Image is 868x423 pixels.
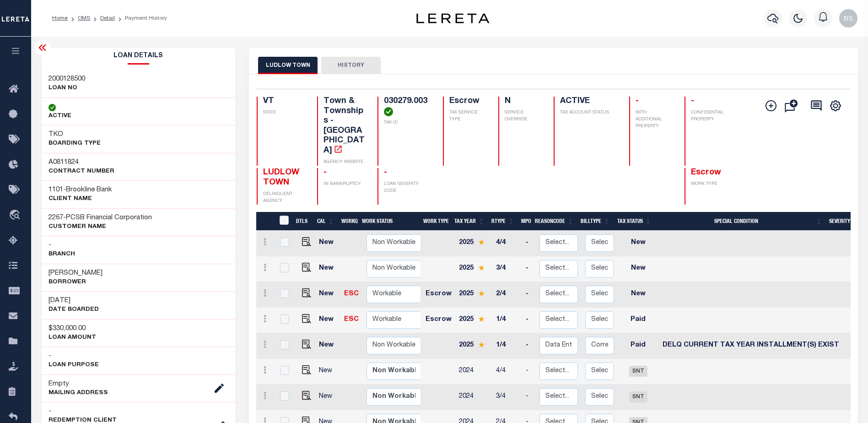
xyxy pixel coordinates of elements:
td: - [522,231,536,256]
th: Tax Status: activate to sort column ascending [613,212,655,231]
img: Star.svg [478,290,485,296]
p: WITH ADDITIONAL PROPERTY [636,109,674,130]
p: DATE BOARDED [49,305,99,315]
td: 2025 [455,308,492,333]
td: 2025 [455,282,492,308]
p: Branch [49,250,75,259]
h4: ACTIVE [560,97,618,107]
p: IN BANKRUPTCY [323,181,367,188]
th: Tax Year: activate to sort column ascending [451,212,488,231]
td: New [315,333,340,359]
span: - [636,97,639,105]
h3: - [49,407,117,416]
h3: [DATE] [49,296,99,305]
h3: - [49,213,152,222]
th: CAL: activate to sort column ascending [313,212,338,231]
td: - [522,282,536,308]
span: - [323,168,327,177]
td: 4/4 [492,359,522,385]
td: 2025 [455,256,492,282]
img: check-icon-green.svg [384,107,393,116]
td: Paid [618,333,659,359]
td: New [315,256,340,282]
th: Special Condition: activate to sort column ascending [655,212,825,231]
td: 2024 [455,359,492,385]
td: - [522,385,536,410]
td: Paid [618,308,659,333]
td: Escrow [422,308,455,333]
p: ACTIVE [49,112,71,121]
td: - [522,256,536,282]
p: LOAN AMOUNT [49,333,96,342]
p: Contract Number [49,167,114,176]
td: 1/4 [492,333,522,359]
td: 2/4 [492,282,522,308]
h3: A0811824 [49,158,114,167]
a: ESC [344,291,359,297]
td: New [315,282,340,308]
h4: Escrow [449,97,487,107]
h3: - [49,352,99,361]
span: LUDLOW TOWN [263,168,299,187]
th: BillType: activate to sort column ascending [577,212,613,231]
span: DELQ CURRENT TAX YEAR INSTALLMENT(S) EXIST [663,342,839,348]
a: Detail [100,16,115,21]
img: Star.svg [478,316,485,322]
h4: 030279.003 [384,97,432,116]
i: travel_explore [9,210,23,222]
td: - [522,333,536,359]
p: BOARDING TYPE [49,139,101,148]
img: svg+xml;base64,PHN2ZyB4bWxucz0iaHR0cDovL3d3dy53My5vcmcvMjAwMC9zdmciIHBvaW50ZXItZXZlbnRzPSJub25lIi... [839,9,857,27]
a: OMS [78,16,90,21]
th: MPO [518,212,531,231]
p: AGENCY WEBSITE [323,159,367,166]
li: Payment History [115,14,167,22]
h4: Town & Townships - [GEOGRAPHIC_DATA] [323,97,367,156]
td: 2025 [455,333,492,359]
button: HISTORY [321,57,381,74]
span: Escrow [691,168,721,177]
td: - [522,359,536,385]
span: 2267 [49,214,63,221]
span: Brookline Bank [66,186,112,193]
p: TAX ACCOUNT STATUS [560,109,618,116]
h3: - [49,241,75,250]
th: Work Status [358,212,421,231]
img: Star.svg [478,265,485,271]
p: STATE [263,109,306,116]
p: CLIENT Name [49,195,112,204]
p: TAX ID [384,119,432,126]
a: Home [52,16,68,21]
p: DELINQUENT AGENCY [263,191,306,205]
h3: [PERSON_NAME] [49,269,102,278]
img: Star.svg [478,239,485,245]
h3: Empty [49,380,108,389]
th: &nbsp;&nbsp;&nbsp;&nbsp;&nbsp;&nbsp;&nbsp;&nbsp;&nbsp;&nbsp; [256,212,274,231]
p: CONFIDENTIAL PROPERTY [691,109,734,123]
span: 1101 [49,186,63,193]
th: ReasonCode: activate to sort column ascending [531,212,577,231]
th: WorkQ [338,212,359,231]
h3: $330,000.00 [49,324,96,333]
td: - [522,308,536,333]
td: 2025 [455,231,492,256]
td: 3/4 [492,385,522,410]
span: - [691,97,694,105]
h4: VT [263,97,306,107]
td: 3/4 [492,256,522,282]
td: New [315,308,340,333]
span: - [384,168,387,177]
td: New [315,231,340,256]
td: New [618,231,659,256]
td: New [618,282,659,308]
th: DTLS [292,212,313,231]
p: LOAN PURPOSE [49,361,99,370]
a: ESC [344,316,359,323]
td: 2024 [455,385,492,410]
h2: Loan Details [42,48,236,65]
span: SNT [629,391,647,402]
td: New [315,385,340,410]
th: RType: activate to sort column ascending [488,212,518,231]
img: logo-dark.svg [416,13,490,23]
h3: - [49,185,112,195]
